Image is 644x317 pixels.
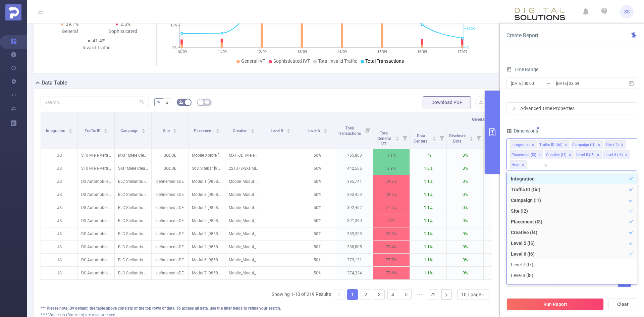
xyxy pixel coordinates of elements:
[437,127,446,149] i: Filter menu
[93,38,105,43] span: 41.4%
[447,267,483,279] p: 0%
[629,209,633,213] i: icon: check
[629,198,633,202] i: icon: check
[299,227,336,240] p: 50%
[120,128,140,133] span: Campaign
[5,4,21,20] img: Protected Media
[41,175,77,188] p: JS
[401,289,412,300] li: 5
[337,50,347,54] tspan: 14/09
[576,151,595,159] div: Level 5 (l5)
[115,201,151,214] p: BLC Stellantis - DS No8 - Q3 2025 [288288]
[299,175,336,188] p: 50%
[531,143,535,147] i: icon: close
[152,149,188,162] p: SODDE
[97,28,150,35] div: Sophisticated
[484,214,520,227] p: 0%
[225,175,262,188] p: Mobile_Modul_1_HeaderVideo.zip [5571850]
[251,128,255,132] div: Sort
[507,259,637,270] li: Level 7 (l7)
[78,254,114,266] p: DS Automobiles [24190]
[115,241,151,253] p: BLC Stellantis - DS No8 - Q3 2025 [288288]
[433,136,436,138] i: icon: caret-up
[272,289,331,300] li: Showing 1-10 of 219 Results
[46,128,66,133] span: Integration
[410,254,446,266] p: 1.1%
[189,267,225,279] p: Modul 7 [9858788]
[152,241,188,253] p: definemediaDE
[78,227,114,240] p: DS Automobiles [24190]
[216,128,220,132] div: Sort
[336,175,373,188] p: 395,741
[225,241,262,253] p: Mobile_Modul_2_ReichweiteAnimation.zip [5571851]
[387,289,398,300] li: 4
[555,79,610,88] input: End date
[69,130,72,133] i: icon: caret-down
[69,128,72,130] i: icon: caret-up
[546,151,567,159] div: Creative (l4)
[373,267,410,279] p: 77.6%
[41,162,77,175] p: JS
[173,130,177,133] i: icon: caret-down
[78,188,114,201] p: DS Automobiles [24190]
[484,201,520,214] p: 0%
[484,149,520,162] p: 0.02%
[507,103,637,114] div: icon: rightAdvanced Time Properties
[189,214,225,227] p: Modul 5 [9858786]
[194,128,214,133] span: Placement
[336,162,373,175] p: 442,565
[323,128,327,132] div: Sort
[323,128,327,130] i: icon: caret-up
[41,149,77,162] p: JS
[373,201,410,214] p: 77.7%
[361,289,371,300] a: 2
[115,267,151,279] p: BLC Stellantis - DS No8 - Q3 2025 [288288]
[373,227,410,240] p: 75.7%
[512,141,530,149] div: Integration
[410,175,446,188] p: 1.1%
[299,241,336,253] p: 50%
[115,227,151,240] p: BLC Stellantis - DS No8 - Q3 2025 [288288]
[172,46,177,50] tspan: 0%
[299,267,336,279] p: 50%
[507,173,637,184] li: Integration
[225,254,262,266] p: Mobile_Modul_6_BildergalerieInterior.zip [5571855]
[336,254,373,266] p: 379,131
[299,214,336,227] p: 50%
[538,153,541,157] i: icon: close
[334,289,344,300] li: Previous Page
[373,162,410,175] p: 3.9%
[173,128,177,130] i: icon: caret-up
[336,214,373,227] p: 391,390
[41,214,77,227] p: JS
[78,149,114,162] p: SFo Miele Vertriebsgesellschaft Deutschland KG [35495]
[597,143,601,147] i: icon: close
[142,128,146,132] div: Sort
[604,151,623,159] div: Level 6 (l6)
[410,227,446,240] p: 1.1%
[572,141,596,149] div: Campaign (l1)
[41,188,77,201] p: JS
[539,141,562,149] div: Traffic ID (tid)
[484,241,520,253] p: 0%
[216,130,220,133] i: icon: caret-down
[336,201,373,214] p: 392,462
[396,138,399,140] i: icon: caret-down
[66,21,78,27] span: 39.1%
[608,298,637,310] button: Clear
[336,149,373,162] p: 755,803
[470,138,473,140] i: icon: caret-down
[428,289,438,300] a: 22
[545,150,574,159] li: Creative (l4)
[299,201,336,214] p: 50%
[120,21,130,27] span: 2.3%
[286,130,290,133] i: icon: caret-down
[189,227,225,240] p: Modul 9 [9858790]
[152,267,188,279] p: definemediaDE
[469,136,473,140] div: Sort
[507,227,637,238] li: Creative (l4)
[104,128,108,132] div: Sort
[347,289,358,300] li: 1
[510,79,565,88] input: Start date
[457,50,467,54] tspan: 17/09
